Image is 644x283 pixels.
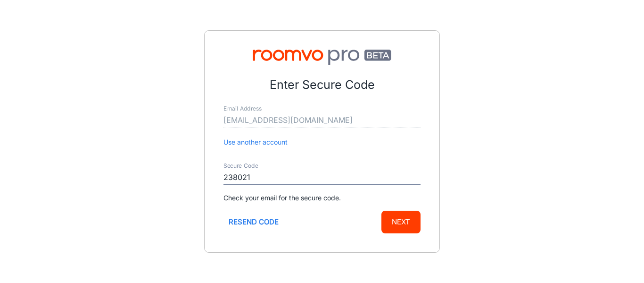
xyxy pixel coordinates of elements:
button: Use another account [223,137,288,147]
input: Enter secure code [223,170,421,185]
img: Roomvo PRO Beta [223,50,421,65]
label: Email Address [223,105,262,113]
p: Check your email for the secure code. [223,193,421,203]
input: myname@example.com [223,113,421,128]
button: Next [381,211,421,233]
button: Resend code [223,211,284,233]
label: Secure Code [223,162,258,170]
p: Enter Secure Code [223,76,421,94]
